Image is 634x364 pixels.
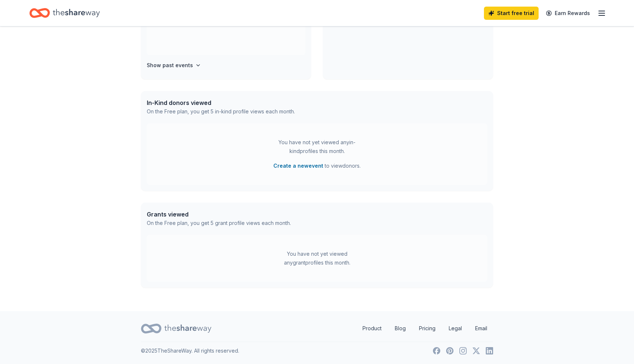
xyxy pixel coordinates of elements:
a: Legal [443,321,468,336]
div: On the Free plan, you get 5 grant profile views each month. [147,219,291,227]
div: On the Free plan, you get 5 in-kind profile views each month. [147,107,295,116]
a: Earn Rewards [542,7,594,20]
div: In-Kind donors viewed [147,98,295,107]
p: © 2025 TheShareWay. All rights reserved. [141,346,239,355]
a: Home [29,4,100,22]
nav: quick links [357,321,493,336]
a: Start free trial [484,7,539,20]
a: Blog [389,321,412,336]
div: Grants viewed [147,210,291,219]
a: Product [357,321,387,336]
h4: Show past events [147,61,193,70]
button: Create a newevent [273,161,323,170]
div: You have not yet viewed any grant profiles this month. [271,250,363,267]
div: You have not yet viewed any in-kind profiles this month. [271,138,363,156]
a: Email [469,321,493,336]
span: to view donors . [273,161,361,170]
a: Pricing [413,321,441,336]
button: Show past events [147,61,201,70]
